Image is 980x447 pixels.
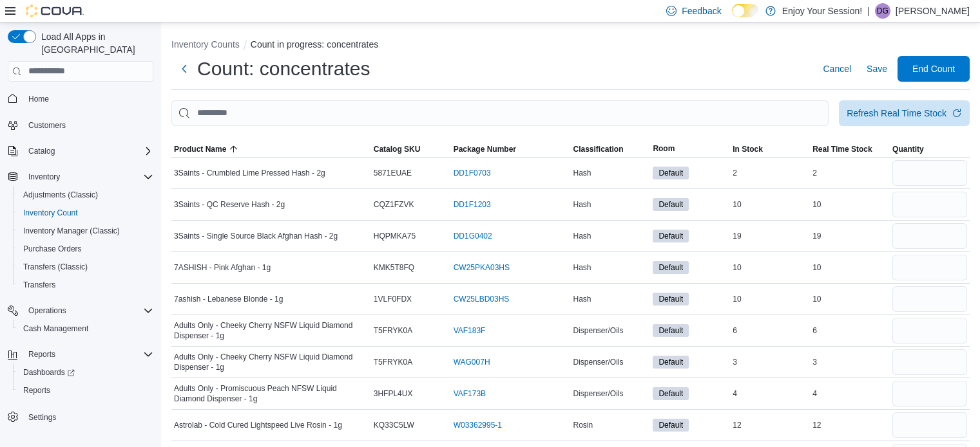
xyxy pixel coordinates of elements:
button: Real Time Stock [810,141,890,157]
span: DG [877,3,889,19]
div: 10 [810,291,890,307]
div: 10 [810,197,890,212]
span: Dispenser/Oils [573,357,623,367]
span: Dispenser/Oils [573,388,623,399]
button: Catalog SKU [371,141,451,157]
input: This is a search bar. After typing your query, hit enter to filter the results lower in the page. [171,100,829,126]
span: Inventory Manager (Classic) [23,226,120,236]
span: Reports [23,385,50,396]
a: DD1F0703 [454,168,491,178]
span: Reports [28,349,55,360]
button: Inventory [3,168,159,186]
span: Dispenser/Oils [573,325,623,336]
a: VAF173B [454,388,486,399]
div: 3 [810,354,890,370]
span: Catalog [23,143,153,159]
span: 3Saints - Crumbled Lime Pressed Hash - 2g [174,168,325,178]
span: Package Number [454,144,516,154]
a: Home [23,91,54,107]
div: 2 [730,165,810,181]
span: Default [653,419,689,432]
p: | [867,3,870,19]
span: Transfers (Classic) [18,259,153,275]
span: Default [658,325,683,336]
button: Next [171,56,197,82]
span: Inventory Count [23,208,78,218]
p: [PERSON_NAME] [896,3,970,19]
span: In Stock [733,144,763,154]
span: Cash Management [23,324,88,334]
a: DD1G0402 [454,231,492,241]
span: 5871EUAE [374,168,412,178]
button: Transfers (Classic) [13,258,159,276]
a: Dashboards [13,363,159,381]
button: Catalog [3,142,159,160]
span: Default [653,387,689,400]
div: 10 [730,291,810,307]
span: Cash Management [18,321,153,336]
a: Settings [23,410,61,425]
span: Default [658,199,683,210]
button: Cash Management [13,320,159,338]
div: 6 [810,323,890,338]
a: Inventory Manager (Classic) [18,223,125,239]
div: Refresh Real Time Stock [847,107,946,120]
span: Hash [573,231,591,241]
span: Feedback [682,5,721,17]
button: Reports [23,347,61,362]
button: Quantity [890,141,970,157]
span: CQZ1FZVK [374,199,414,210]
span: Default [658,356,683,368]
div: 10 [730,197,810,212]
input: Dark Mode [732,4,759,17]
span: Default [658,167,683,179]
a: CW25PKA03HS [454,262,510,273]
span: Load All Apps in [GEOGRAPHIC_DATA] [36,30,153,56]
h1: Count: concentrates [197,56,370,82]
a: Customers [23,118,71,133]
div: 12 [730,417,810,433]
div: 3 [730,354,810,370]
span: Default [653,356,689,369]
span: Cancel [823,62,851,75]
span: 1VLF0FDX [374,294,412,304]
span: 3Saints - QC Reserve Hash - 2g [174,199,285,210]
div: 10 [810,260,890,275]
div: 12 [810,417,890,433]
a: Transfers [18,277,61,293]
div: 10 [730,260,810,275]
span: Default [658,262,683,273]
span: KQ33C5LW [374,420,414,430]
span: HQPMKA75 [374,231,416,241]
p: Enjoy Your Session! [782,3,863,19]
span: Operations [23,303,153,318]
button: End Count [898,56,970,82]
span: Adjustments (Classic) [23,190,98,200]
button: Transfers [13,276,159,294]
div: Darian Grimes [875,3,890,19]
span: Settings [23,408,153,424]
span: Default [658,388,683,399]
span: Purchase Orders [23,244,82,254]
button: Classification [570,141,650,157]
div: 4 [810,386,890,401]
span: Product Name [174,144,226,154]
span: Adults Only - Cheeky Cherry NSFW Liquid Diamond Dispenser - 1g [174,320,369,341]
a: Inventory Count [18,205,83,221]
span: Default [658,293,683,305]
span: Home [28,94,49,104]
a: VAF183F [454,325,486,336]
span: Adjustments (Classic) [18,187,153,203]
span: Home [23,91,153,107]
span: Default [653,324,689,337]
span: Default [653,261,689,274]
span: Hash [573,294,591,304]
span: Default [653,198,689,211]
span: Quantity [892,144,924,154]
span: Dashboards [23,367,75,378]
span: Default [658,230,683,242]
span: Rosin [573,420,593,430]
button: Refresh Real Time Stock [839,100,970,126]
a: W03362995-1 [454,420,502,430]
